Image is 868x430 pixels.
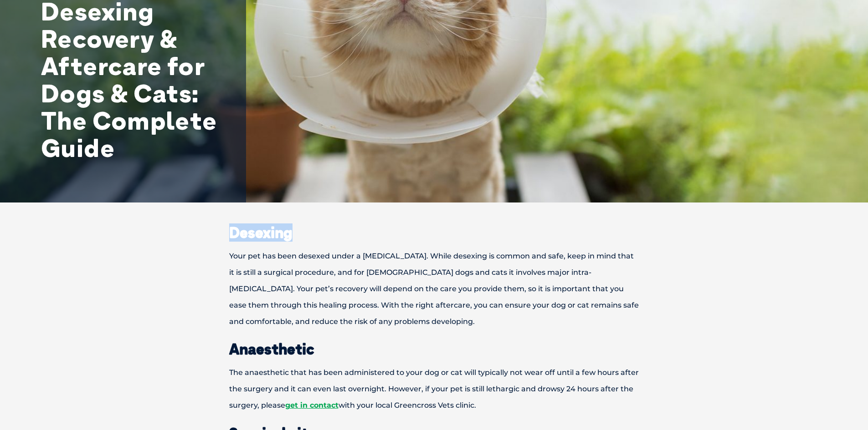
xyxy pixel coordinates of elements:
strong: Desexing [229,223,293,242]
a: get in contact [285,401,339,410]
strong: Anaesthetic [229,340,314,358]
p: The anaesthetic that has been administered to your dog or cat will typically not wear off until a... [197,364,671,414]
p: Your pet has been desexed under a [MEDICAL_DATA]. While desexing is common and safe, keep in mind... [197,248,671,330]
